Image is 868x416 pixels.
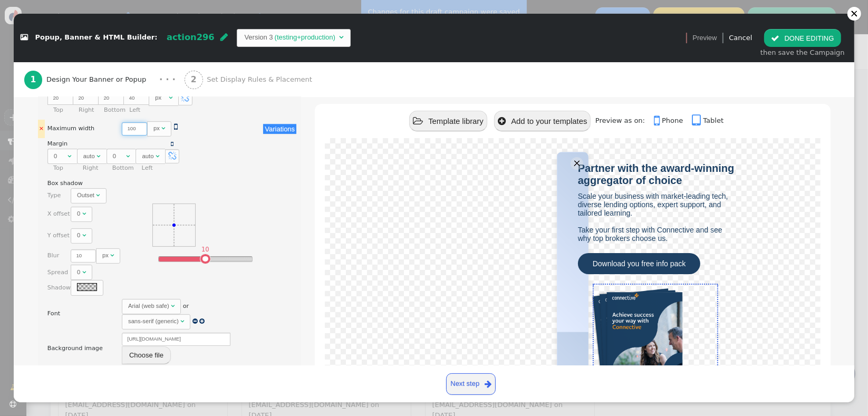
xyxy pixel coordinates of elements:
[654,114,662,128] span: 
[764,29,841,47] button: DONE EDITING
[38,125,45,132] a: ×
[174,123,178,130] a: 
[578,253,701,274] a: Download you free info pack
[180,318,184,324] span: 
[220,33,228,41] span: 
[183,303,189,309] span: or
[692,33,717,43] span: Preview
[692,29,717,47] a: Preview
[30,75,36,84] b: 1
[122,346,171,364] button: Choose file
[692,114,703,128] span: 
[578,192,728,243] font: Scale your business with market-leading tech, diverse lending options, expert support, and tailor...
[102,251,109,260] div: px
[446,373,496,395] a: Next step
[47,280,71,295] th: Shadow
[77,209,80,218] div: 0
[168,152,177,160] span: 
[46,74,150,85] span: Design Your Banner or Popup
[729,34,752,42] a: Cancel
[54,152,65,161] div: 0
[153,124,160,133] div: px
[142,164,170,173] div: Left
[273,32,337,43] td: (testing+production)
[47,140,67,147] span: Margin
[47,265,71,280] th: Spread
[169,94,172,101] span: 
[191,75,197,84] b: 2
[339,34,343,41] span: 
[244,32,273,43] td: Version 3
[53,106,78,115] div: Top
[485,378,491,390] span: 
[159,73,176,86] div: · · ·
[578,162,735,186] span: Partner with the award-winning aggregator of choice
[97,153,100,159] span: 
[593,259,686,268] font: Download you free info pack
[654,117,690,124] a: Phone
[24,62,185,97] a: 1 Design Your Banner or Popup · · ·
[77,191,94,200] div: Outset
[112,164,141,173] div: Bottom
[47,204,71,225] th: X offset
[128,302,169,311] div: Arial (web safe)
[196,247,215,253] div: 10
[47,345,103,352] span: Background image
[128,317,179,326] div: sans-serif (generic)
[47,247,71,265] th: Blur
[156,153,159,159] span: 
[96,192,100,198] span: 
[185,62,334,97] a: 2 Set Display Rules & Placement
[142,152,154,161] div: auto
[83,152,95,161] div: auto
[199,318,205,325] a: 
[67,153,71,159] span: 
[181,94,189,102] span: 
[174,123,178,131] span: 
[35,34,158,42] span: Popup, Banner & HTML Builder:
[692,117,724,124] a: Tablet
[83,164,111,173] div: Right
[498,117,506,126] span: 
[494,111,591,131] button: Add to your templates
[110,252,114,258] span: 
[771,34,779,42] span: 
[192,318,198,325] a: 
[207,74,316,85] span: Set Display Rules & Placement
[171,303,175,309] span: 
[77,268,80,277] div: 0
[53,164,82,173] div: Top
[586,285,709,401] img: Image
[126,153,130,159] span: 
[413,117,423,126] span: 
[104,106,128,115] div: Bottom
[167,32,215,42] span: action296
[760,47,845,58] div: then save the Campaign
[113,152,124,161] div: 0
[595,117,652,124] span: Preview as on:
[47,310,60,317] span: Font
[171,141,173,148] a: 
[155,93,167,102] div: px
[129,106,183,115] div: Left
[263,124,296,134] button: Variations
[82,232,86,238] span: 
[82,269,86,275] span: 
[409,111,487,131] button: Template library
[77,231,80,240] div: 0
[47,125,94,132] span: Maximum width
[47,225,71,247] th: Y offset
[47,188,71,204] th: Type
[79,106,103,115] div: Right
[47,180,83,187] span: Box shadow
[161,125,165,131] span: 
[21,34,28,41] span: 
[82,210,86,217] span: 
